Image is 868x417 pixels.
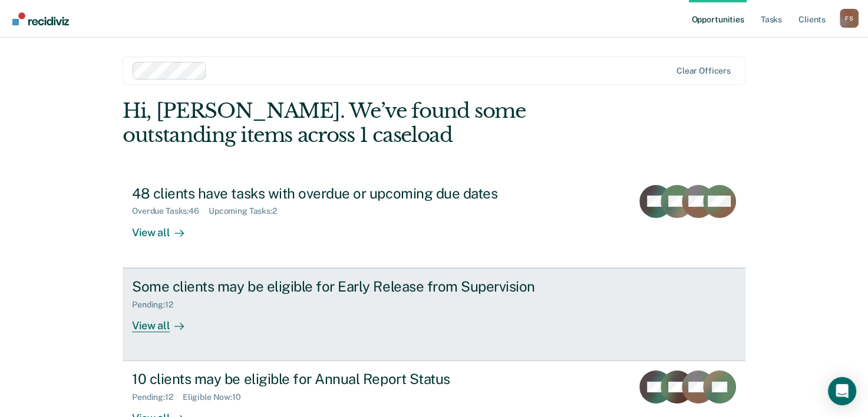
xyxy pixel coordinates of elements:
a: Some clients may be eligible for Early Release from SupervisionPending:12View all [123,268,745,361]
a: 48 clients have tasks with overdue or upcoming due datesOverdue Tasks:46Upcoming Tasks:2View all [123,176,745,268]
div: Pending : 12 [132,392,183,402]
div: F S [840,9,859,28]
div: 48 clients have tasks with overdue or upcoming due dates [132,185,546,202]
div: Upcoming Tasks : 2 [209,206,286,216]
div: View all [132,309,198,332]
div: Pending : 12 [132,300,183,310]
img: Recidiviz [12,12,69,25]
div: 10 clients may be eligible for Annual Report Status [132,370,546,388]
div: Overdue Tasks : 46 [132,206,209,216]
div: Clear officers [676,66,731,76]
div: Some clients may be eligible for Early Release from Supervision [132,278,546,295]
div: Eligible Now : 10 [183,392,250,402]
div: Open Intercom Messenger [828,377,856,405]
button: Profile dropdown button [840,9,859,28]
div: View all [132,216,198,239]
div: Hi, [PERSON_NAME]. We’ve found some outstanding items across 1 caseload [123,99,621,147]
